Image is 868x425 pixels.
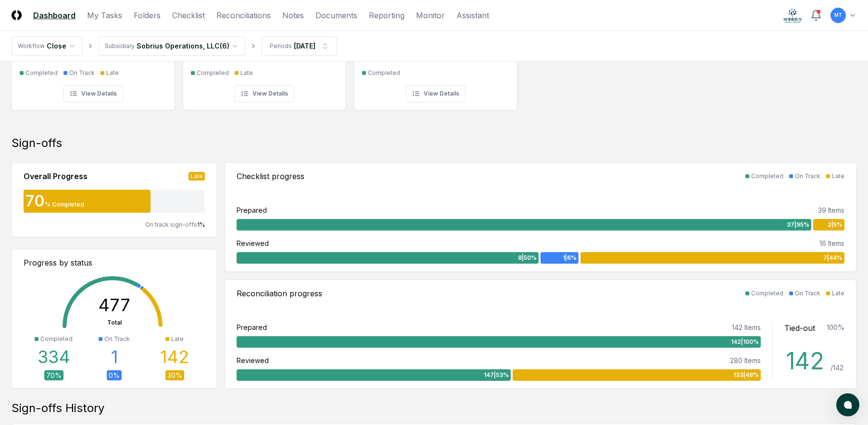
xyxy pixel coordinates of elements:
[818,205,844,215] div: 39 Items
[172,10,205,21] a: Checklist
[416,10,445,21] a: Monitor
[197,221,205,228] span: 1 %
[484,371,509,379] span: 147 | 53 %
[216,10,271,21] a: Reconciliations
[235,85,294,102] button: View Details
[819,238,844,248] div: 16 Items
[24,257,205,268] div: Progress by status
[63,85,123,102] button: View Details
[225,279,856,389] a: Reconciliation progressCompletedOn TrackLatePrepared142 Items142|100%Reviewed280 Items147|53%133|...
[262,36,337,56] button: Periods[DATE]
[828,220,843,229] span: 2 | 5 %
[783,8,803,23] img: Sobrius logo
[832,289,844,298] div: Late
[33,10,75,21] a: Dashboard
[237,355,269,365] div: Reviewed
[24,170,88,182] div: Overall Progress
[12,135,856,151] div: Sign-offs
[406,85,465,102] button: View Details
[834,12,843,19] span: MT
[270,42,292,50] div: Periods
[832,172,844,181] div: Late
[518,254,537,262] span: 8 | 50 %
[786,350,830,373] div: 142
[197,69,229,77] div: Completed
[45,200,84,209] div: % Completed
[12,36,337,56] nav: breadcrumb
[368,69,400,77] div: Completed
[171,335,184,343] div: Late
[38,347,70,366] div: 334
[87,10,122,21] a: My Tasks
[237,170,304,182] div: Checklist progress
[237,238,269,248] div: Reviewed
[830,7,847,24] button: MT
[24,194,45,209] div: 70
[40,335,73,343] div: Completed
[784,322,815,334] div: Tied-out
[145,221,197,228] span: On track sign-offs
[240,69,253,77] div: Late
[12,10,22,20] img: Logo
[733,371,759,379] span: 133 | 48 %
[787,220,809,229] span: 37 | 95 %
[456,10,489,21] a: Assistant
[44,370,63,380] div: 70 %
[106,69,119,77] div: Late
[12,401,856,416] div: Sign-offs History
[282,10,304,21] a: Notes
[827,322,844,334] div: 100 %
[732,322,761,332] div: 142 Items
[189,172,205,181] div: Late
[18,42,45,50] div: Workflow
[751,289,783,298] div: Completed
[134,10,161,21] a: Folders
[751,172,783,181] div: Completed
[563,254,577,262] span: 1 | 6 %
[165,370,184,380] div: 30 %
[25,69,58,77] div: Completed
[823,254,843,262] span: 7 | 44 %
[836,393,859,416] button: atlas-launcher
[69,69,95,77] div: On Track
[315,10,357,21] a: Documents
[160,347,189,366] div: 142
[237,205,267,215] div: Prepared
[795,289,820,298] div: On Track
[105,42,135,50] div: Subsidiary
[294,41,315,51] div: [DATE]
[795,172,820,181] div: On Track
[830,363,843,373] div: / 142
[225,162,856,272] a: Checklist progressCompletedOn TrackLatePrepared39 Items37|95%2|5%Reviewed16 Items8|50%1|6%7|44%
[731,338,759,346] span: 142 | 100 %
[237,288,322,299] div: Reconciliation progress
[369,10,404,21] a: Reporting
[237,322,267,332] div: Prepared
[730,355,761,365] div: 280 Items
